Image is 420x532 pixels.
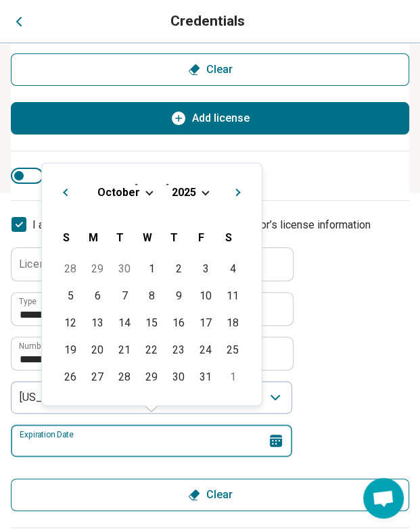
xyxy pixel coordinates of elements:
[192,112,250,124] span: Add license
[206,62,233,78] span: Clear
[11,479,409,511] button: Clear
[138,255,165,282] div: Choose Wednesday, October 1st, 2025
[138,363,165,390] div: Choose Wednesday, October 29th, 2025
[172,185,196,198] span: 2025
[57,255,246,390] div: Month October, 2025
[138,282,165,309] div: Choose Wednesday, October 8th, 2025
[89,231,98,243] span: M
[192,255,219,282] div: Choose Friday, October 3rd, 2025
[57,282,84,309] div: Choose Sunday, October 5th, 2025
[225,231,232,243] span: S
[206,487,233,503] span: Clear
[363,478,404,518] div: Open chat
[143,231,152,243] span: W
[111,255,138,282] div: Choose Tuesday, September 30th, 2025
[57,309,84,336] div: Choose Sunday, October 12th, 2025
[219,255,246,282] div: Choose Saturday, October 4th, 2025
[165,363,192,390] div: Choose Thursday, October 30th, 2025
[32,218,371,231] span: I am under supervision, so I will list my supervisor’s license information
[170,231,178,243] span: T
[20,389,75,406] div: [US_STATE]
[219,363,246,390] div: Choose Saturday, November 1st, 2025
[11,293,293,325] input: credential.supervisorLicense.0.name
[165,282,192,309] div: Choose Thursday, October 9th, 2025
[84,255,111,282] div: Choose Monday, September 29th, 2025
[111,336,138,363] div: Choose Tuesday, October 21st, 2025
[57,255,84,282] div: Choose Sunday, September 28th, 2025
[229,179,250,201] button: Next Month
[138,309,165,336] div: Choose Wednesday, October 15th, 2025
[84,309,111,336] div: Choose Monday, October 13th, 2025
[111,363,138,390] div: Choose Tuesday, October 28th, 2025
[170,11,245,32] p: Credentials
[11,53,409,86] button: Clear
[171,185,197,199] button: 2025
[116,231,124,243] span: T
[192,363,219,390] div: Choose Friday, October 31st, 2025
[165,309,192,336] div: Choose Thursday, October 16th, 2025
[84,336,111,363] div: Choose Monday, October 20th, 2025
[111,282,138,309] div: Choose Tuesday, October 7th, 2025
[165,255,192,282] div: Choose Thursday, October 2nd, 2025
[57,363,84,390] div: Choose Sunday, October 26th, 2025
[84,363,111,390] div: Choose Monday, October 27th, 2025
[138,336,165,363] div: Choose Wednesday, October 22nd, 2025
[63,231,70,243] span: S
[53,179,74,201] button: Previous Month
[219,282,246,309] div: Choose Saturday, October 11th, 2025
[97,185,141,199] button: October
[198,231,204,243] span: F
[192,282,219,309] div: Choose Friday, October 10th, 2025
[19,297,37,306] label: Type
[192,309,219,336] div: Choose Friday, October 17th, 2025
[11,102,409,135] button: Add license
[84,282,111,309] div: Choose Monday, October 6th, 2025
[111,309,138,336] div: Choose Tuesday, October 14th, 2025
[97,185,140,198] span: October
[219,309,246,336] div: Choose Saturday, October 18th, 2025
[19,258,144,269] label: Licensing body (optional)
[19,342,48,350] label: Number
[165,336,192,363] div: Choose Thursday, October 23rd, 2025
[41,162,262,406] div: Choose Date
[53,179,251,199] h2: [DATE]
[57,336,84,363] div: Choose Sunday, October 19th, 2025
[11,168,130,184] label: PsyPact License
[192,336,219,363] div: Choose Friday, October 24th, 2025
[219,336,246,363] div: Choose Saturday, October 25th, 2025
